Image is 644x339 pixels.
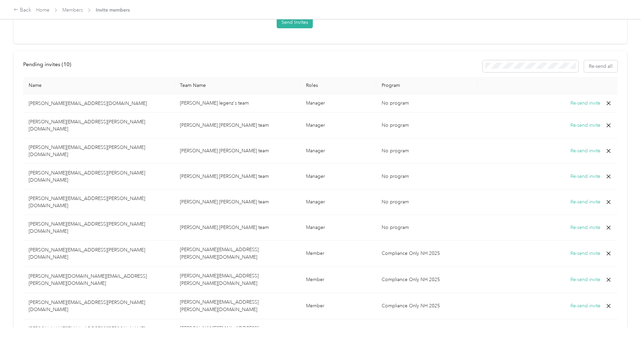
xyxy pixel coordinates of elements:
span: [PERSON_NAME].[PERSON_NAME] team [180,122,269,128]
button: Re-send invite [570,276,600,283]
div: info-bar [23,60,617,72]
p: [PERSON_NAME][EMAIL_ADDRESS][PERSON_NAME][DOMAIN_NAME] [29,299,169,313]
span: No program [382,225,409,230]
th: Roles [301,77,376,94]
button: Re-send invite [570,250,600,257]
span: [PERSON_NAME].[PERSON_NAME] team [180,199,269,205]
p: [PERSON_NAME][EMAIL_ADDRESS][PERSON_NAME][DOMAIN_NAME] [29,169,169,184]
span: [PERSON_NAME].[PERSON_NAME] team [180,225,269,230]
span: Compliance Only NH 2025 [382,250,440,256]
span: [PERSON_NAME].[PERSON_NAME] team [180,148,269,154]
span: Member [306,277,324,282]
p: [PERSON_NAME][EMAIL_ADDRESS][PERSON_NAME][DOMAIN_NAME] [29,220,169,235]
span: Compliance Only NH 2025 [382,277,440,282]
span: No program [382,199,409,205]
button: Re-send invite [570,122,600,129]
span: No program [382,173,409,179]
button: Re-send invite [570,198,600,206]
span: [PERSON_NAME][EMAIL_ADDRESS][PERSON_NAME][DOMAIN_NAME] [180,273,259,286]
span: Member [306,250,324,256]
iframe: Everlance-gr Chat Button Frame [606,301,644,339]
button: Re-send invite [570,99,600,107]
span: Manager [306,148,325,154]
button: Re-send invite [570,147,600,155]
span: No program [382,100,409,106]
span: Manager [306,100,325,106]
a: Members [62,7,83,13]
div: left-menu [23,60,76,72]
p: [PERSON_NAME][EMAIL_ADDRESS][PERSON_NAME][DOMAIN_NAME] [29,144,169,158]
span: [PERSON_NAME][EMAIL_ADDRESS][PERSON_NAME][DOMAIN_NAME] [180,299,259,312]
span: Compliance Only NH 2025 [382,303,440,309]
span: Invite members [96,6,130,14]
span: [PERSON_NAME].[PERSON_NAME] team [180,173,269,179]
span: Pending invites [23,61,71,67]
span: No program [382,148,409,154]
p: [PERSON_NAME][EMAIL_ADDRESS][DOMAIN_NAME] [29,100,169,107]
div: Back [14,6,31,14]
span: Manager [306,225,325,230]
span: ( 10 ) [62,61,71,67]
span: Manager [306,173,325,179]
a: Home [36,7,49,13]
p: [PERSON_NAME][EMAIL_ADDRESS][PERSON_NAME][DOMAIN_NAME] [29,195,169,209]
span: Manager [306,199,325,205]
span: [PERSON_NAME][EMAIL_ADDRESS][PERSON_NAME][DOMAIN_NAME] [180,325,259,339]
button: Re-send all [584,60,617,72]
p: [PERSON_NAME][EMAIL_ADDRESS][PERSON_NAME][DOMAIN_NAME] [29,246,169,261]
span: Member [306,303,324,309]
button: Re-send invite [570,173,600,180]
span: Manager [306,122,325,128]
th: Name [23,77,174,94]
span: [PERSON_NAME].legenz's team [180,100,249,106]
th: Team Name [174,77,301,94]
span: [PERSON_NAME][EMAIL_ADDRESS][PERSON_NAME][DOMAIN_NAME] [180,247,259,260]
button: Re-send invite [570,224,600,231]
button: Send Invites [277,16,313,28]
div: Resend all invitations [483,60,618,72]
p: [PERSON_NAME][DOMAIN_NAME][EMAIL_ADDRESS][PERSON_NAME][DOMAIN_NAME] [29,273,169,287]
p: [PERSON_NAME][EMAIL_ADDRESS][PERSON_NAME][DOMAIN_NAME] [29,118,169,133]
button: Re-send invite [570,302,600,310]
th: Program [376,77,477,94]
span: No program [382,122,409,128]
